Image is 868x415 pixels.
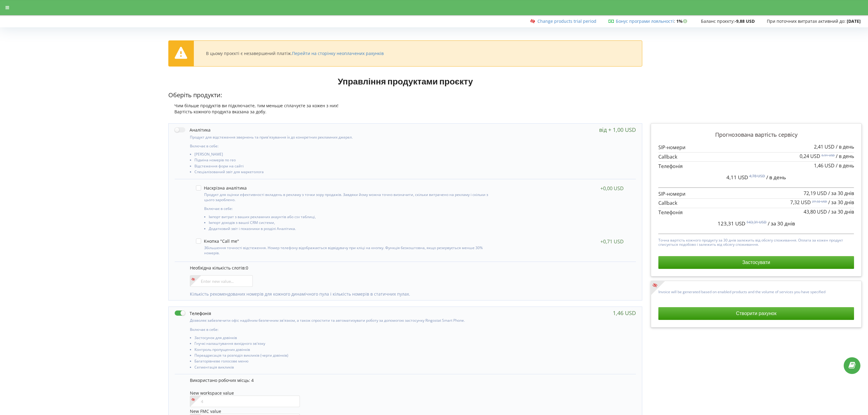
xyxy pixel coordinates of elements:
li: Підміна номерів по гео [194,158,498,164]
li: Багаторівневе голосове меню [194,359,498,365]
li: Імпорт доходів з вашої CRM системи, [209,221,496,226]
span: / в день [836,153,854,159]
p: Необхідна кількість слотів: [190,265,630,271]
p: Callback [658,153,854,160]
span: / в день [766,174,786,181]
li: Переадресація та розподіл викликів (черги дзвінків) [194,353,498,359]
span: 72,19 USD [804,190,827,197]
span: / в день [836,162,854,169]
div: +0,00 USD [600,185,624,191]
input: Enter new value... [190,275,253,287]
a: Бонус програми лояльності [616,18,674,24]
span: New FMC value [190,408,221,414]
a: Change products trial period [537,18,596,24]
div: 1,46 USD [613,310,636,316]
p: Включає в себе: [204,206,496,211]
p: Телефонія [658,209,854,216]
li: Гнучкі налаштування вихідного зв'язку [194,341,498,347]
button: Застосувати [658,256,854,269]
p: Збільшення точності відстеження. Номер телефону відображається відвідувачу при кліці на кнопку. Ф... [204,245,496,256]
h1: Управління продуктами проєкту [168,76,642,87]
span: 2,41 USD [814,143,835,150]
p: Invoice will be generated based on enabled products and the volume of services you have specified [658,288,854,294]
p: Телефонія [658,163,854,170]
p: Callback [658,200,854,207]
span: 43,80 USD [804,208,827,215]
p: Продукт для відстеження звернень та прив'язування їх до конкретних рекламних джерел. [190,135,498,140]
sup: 4,78 USD [749,173,765,179]
span: / за 30 днів [828,208,854,215]
p: Кількість рекомендованих номерів для кожного динамічного пула і кількість номерів в статичних пулах. [190,291,630,297]
p: Продукт для оцінки ефективності вкладень в рекламу з точки зору продажів. Завдяки йому можна точн... [204,192,496,202]
button: Створити рахунок [658,307,854,320]
span: Використано робочих місць: 4 [190,377,254,383]
sup: 27,32 USD [812,199,827,204]
span: При поточних витратах активний до: [767,18,846,24]
span: 0,24 USD [800,153,820,159]
div: В цьому проєкті є незавершений платіж. [206,51,384,56]
li: Імпорт витрат з ваших рекламних акаунтів або csv таблиці, [209,215,496,221]
input: 4 [190,396,300,407]
span: / за 30 днів [828,190,854,197]
label: Телефонія [175,310,211,316]
p: Дозволяє забезпечити офіс надійним безпечним зв'язком, а також спростити та автоматизувати роботу... [190,318,498,323]
div: Чим більше продуктів ви підключаєте, тим меньше сплачуєте за кожен з них! [168,103,642,109]
span: / за 30 днів [768,220,795,227]
li: Контроль пропущених дзвінків [194,348,498,353]
a: Перейти на сторінку неоплачених рахунків [292,50,384,56]
strong: 1% [676,18,689,24]
li: Сегментація викликів [194,365,498,371]
span: / в день [836,143,854,150]
label: Кнопка "Call me" [196,238,239,244]
span: 123,31 USD [718,220,745,227]
p: Включає в себе: [190,327,498,332]
li: Відстеження форм на сайті [194,164,498,170]
div: Вартість кожного продукта вказана за добу. [168,109,642,115]
span: Баланс проєкту: [701,18,735,24]
p: SIP-номери [658,144,854,151]
span: 4,11 USD [726,174,748,181]
strong: [DATE] [847,18,861,24]
strong: -9,88 USD [735,18,755,24]
sup: 0,91 USD [822,153,835,157]
p: Оберіть продукти: [168,91,642,100]
p: Точна вартість кожного продукту за 30 днів залежить від обсягу споживання. Оплата за кожен продук... [658,237,854,247]
span: 7,32 USD [790,199,811,206]
span: : [616,18,675,24]
span: New workspace value [190,390,234,396]
p: Включає в себе: [190,143,498,149]
li: Спеціалізований звіт для маркетолога [194,170,498,176]
div: +0,71 USD [600,238,624,245]
li: Застосунок для дзвінків [194,336,498,341]
span: 1,46 USD [814,162,835,169]
p: Прогнозована вартість сервісу [658,131,854,139]
span: 0 [246,265,248,271]
label: Аналітика [175,127,211,133]
label: Наскрізна аналітика [196,185,247,190]
sup: 143,31 USD [746,220,767,225]
div: від + 1,00 USD [599,127,636,133]
p: SIP-номери [658,190,854,197]
li: [PERSON_NAME] [194,152,498,158]
li: Додатковий звіт і показники в розділі Аналітика. [209,227,496,232]
span: / за 30 днів [828,199,854,206]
